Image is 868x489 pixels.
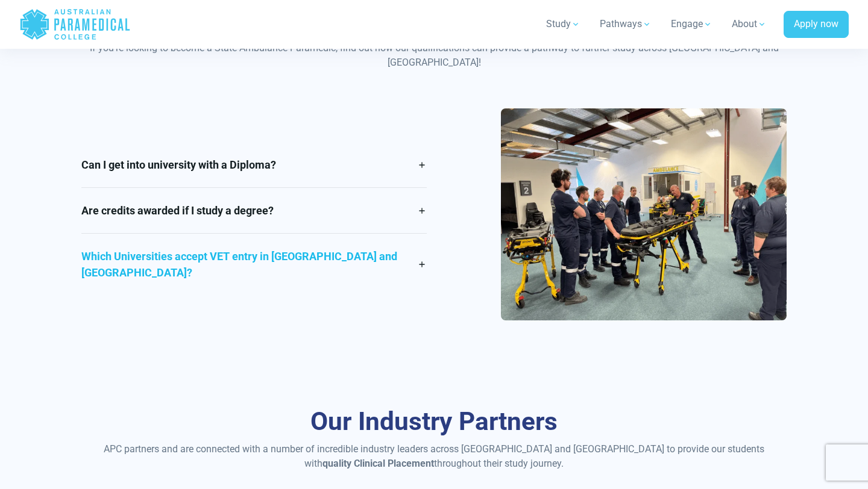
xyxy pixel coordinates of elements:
a: Australian Paramedical College [19,5,131,44]
a: Study [539,7,588,41]
strong: quality Clinical Placement [322,458,434,469]
a: Apply now [784,11,849,39]
a: Are credits awarded if I study a degree? [81,188,427,233]
a: Pathways [593,7,659,41]
a: Engage [664,7,720,41]
p: APC partners and are connected with a number of incredible industry leaders across [GEOGRAPHIC_DA... [81,442,787,471]
a: Can I get into university with a Diploma? [81,142,427,187]
a: About [725,7,774,41]
a: Which Universities accept VET entry in [GEOGRAPHIC_DATA] and [GEOGRAPHIC_DATA]? [81,234,427,295]
h3: Our Industry Partners [81,406,787,437]
p: If you’re looking to become a State Ambulance Paramedic, find out how our qualifications can prov... [81,41,787,70]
